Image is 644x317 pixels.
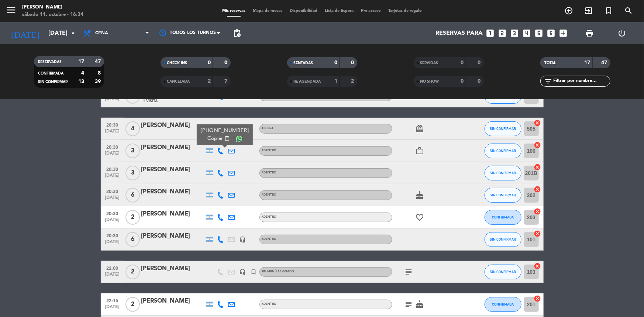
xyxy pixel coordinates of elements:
[534,119,541,127] i: cancel
[224,79,229,84] strong: 7
[334,60,337,65] strong: 0
[490,270,516,274] span: SIN CONFIRMAR
[22,11,83,18] div: sábado 11. octubre - 16:34
[262,238,277,241] span: ADENTRO
[357,9,385,13] span: Pre-acceso
[207,135,230,142] button: Copiarcontent_paste
[485,28,495,38] i: looks_one
[103,187,122,195] span: 20:30
[534,262,541,270] i: cancel
[404,300,413,309] i: subject
[485,265,521,279] button: SIN CONFIRMAR
[224,136,230,141] span: content_paste
[534,163,541,171] i: cancel
[534,230,541,237] i: cancel
[141,264,204,273] div: [PERSON_NAME]
[103,240,122,248] span: [DATE]
[497,28,507,38] i: looks_two
[546,28,556,38] i: looks_6
[103,304,122,313] span: [DATE]
[167,80,190,83] span: CANCELADA
[604,6,613,15] i: turned_in_not
[490,193,516,197] span: SIN CONFIRMAR
[485,121,521,136] button: SIN CONFIRMAR
[240,236,246,243] i: headset_mic
[81,70,84,76] strong: 4
[141,209,204,219] div: [PERSON_NAME]
[262,149,277,152] span: ADENTRO
[125,232,140,247] span: 6
[385,9,426,13] span: Tarjetas de regalo
[585,29,594,38] span: print
[251,269,257,275] i: turned_in_not
[606,22,638,44] div: LOG OUT
[6,25,45,41] i: [DATE]
[534,28,544,38] i: looks_5
[286,9,321,13] span: Disponibilidad
[522,28,531,38] i: looks_4
[585,60,590,65] strong: 17
[485,144,521,158] button: SIN CONFIRMAR
[420,61,438,65] span: SERVIDAS
[125,265,140,279] span: 2
[103,96,122,105] span: [DATE]
[224,60,229,65] strong: 0
[141,121,204,130] div: [PERSON_NAME]
[420,80,439,83] span: NO SHOW
[485,166,521,180] button: SIN CONFIRMAR
[624,6,633,15] i: search
[200,127,249,135] div: [PHONE_NUMBER]
[95,59,102,64] strong: 47
[490,237,516,241] span: SIN CONFIRMAR
[262,193,277,196] span: ADENTRO
[38,80,68,84] span: SIN CONFIRMAR
[490,149,516,153] span: SIN CONFIRMAR
[485,232,521,247] button: SIN CONFIRMAR
[510,28,519,38] i: looks_3
[103,195,122,204] span: [DATE]
[69,29,78,38] i: arrow_drop_down
[416,300,424,309] i: cake
[545,61,556,65] span: TOTAL
[125,188,140,203] span: 6
[404,268,413,276] i: subject
[416,124,424,133] i: card_giftcard
[534,295,541,302] i: cancel
[125,166,140,180] span: 3
[103,142,122,151] span: 20:30
[485,188,521,203] button: SIN CONFIRMAR
[103,272,122,280] span: [DATE]
[125,121,140,136] span: 4
[249,9,286,13] span: Mapa de mesas
[103,120,122,129] span: 20:30
[584,6,593,15] i: exit_to_app
[103,151,122,159] span: [DATE]
[167,61,187,65] span: CHECK INS
[544,77,553,86] i: filter_list
[78,79,84,84] strong: 13
[564,6,573,15] i: add_circle_outline
[351,79,355,84] strong: 2
[103,231,122,240] span: 20:30
[461,79,464,84] strong: 0
[38,60,62,64] span: RESERVADAS
[103,217,122,226] span: [DATE]
[478,60,482,65] strong: 0
[95,31,108,36] span: Cena
[232,135,234,142] span: |
[6,4,17,18] button: menu
[416,213,424,222] i: favorite_border
[461,60,464,65] strong: 0
[262,127,274,130] span: AFUERA
[262,216,277,218] span: ADENTRO
[141,187,204,197] div: [PERSON_NAME]
[485,297,521,312] button: CONFIRMADA
[218,9,249,13] span: Mis reservas
[553,77,610,85] input: Filtrar por nombre...
[416,191,424,200] i: cake
[103,165,122,173] span: 20:30
[233,29,241,38] span: pending_actions
[534,208,541,215] i: cancel
[492,302,514,306] span: CONFIRMADA
[141,165,204,175] div: [PERSON_NAME]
